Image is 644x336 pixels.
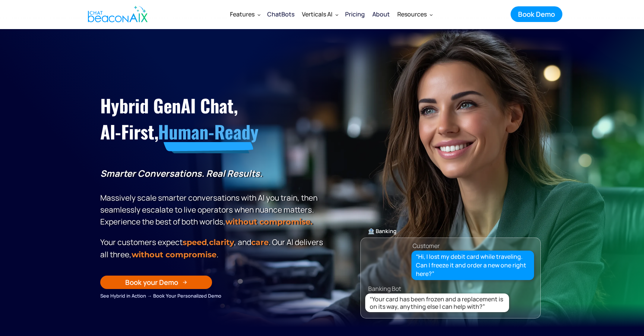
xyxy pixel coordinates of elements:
[394,5,436,23] div: Resources
[225,217,312,226] strong: without compromise.
[82,1,152,27] a: home
[100,92,326,145] h1: Hybrid GenAI Chat, AI-First,
[226,5,263,23] div: Features
[158,118,258,145] span: Human-Ready
[430,13,433,16] img: Dropdown
[125,277,178,287] div: Book your Demo
[397,9,427,19] div: Resources
[100,276,212,289] a: Book your Demo
[209,238,234,247] span: clarity
[100,167,262,179] strong: Smarter Conversations. Real Results.
[263,4,298,24] a: ChatBots
[518,9,555,19] div: Book Demo
[100,236,326,261] p: Your customers expect , , and . Our Al delivers all three, .
[251,238,269,247] span: care
[369,4,394,24] a: About
[413,241,440,251] div: Customer
[341,4,369,24] a: Pricing
[302,9,332,19] div: Verticals AI
[335,13,338,16] img: Dropdown
[345,9,365,19] div: Pricing
[511,6,562,22] a: Book Demo
[361,226,540,236] div: 🏦 Banking
[298,5,341,23] div: Verticals AI
[132,250,217,259] span: without compromise
[267,9,294,19] div: ChatBots
[416,252,530,279] div: “Hi, I lost my debit card while traveling. Can I freeze it and order a new one right here?”
[100,292,326,300] div: See Hybrid in Action → Book Your Personalized Demo
[258,13,261,16] img: Dropdown
[183,238,207,247] strong: speed
[372,9,390,19] div: About
[100,167,326,228] p: Massively scale smarter conversations with AI you train, then seamlessly escalate to live operato...
[183,280,187,285] img: Arrow
[230,9,255,19] div: Features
